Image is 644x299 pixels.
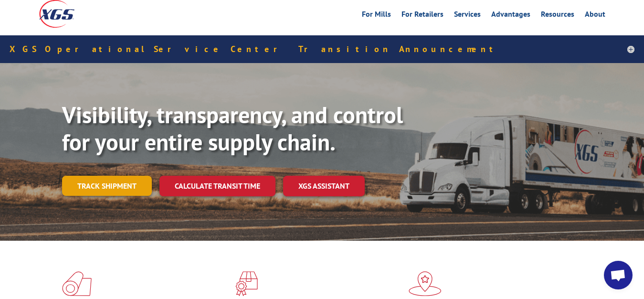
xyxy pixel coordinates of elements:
[62,100,403,157] b: Visibility, transparency, and control for your entire supply chain.
[541,11,574,21] a: Resources
[62,176,152,196] a: Track shipment
[454,11,481,21] a: Services
[283,176,365,196] a: XGS ASSISTANT
[604,261,633,289] a: Open chat
[585,11,605,21] a: About
[401,11,443,21] a: For Retailers
[235,271,258,296] img: xgs-icon-focused-on-flooring-red
[409,271,442,296] img: xgs-icon-flagship-distribution-model-red
[159,176,275,196] a: Calculate transit time
[62,271,92,296] img: xgs-icon-total-supply-chain-intelligence-red
[10,45,634,53] h5: XGS Operational Service Center Transition Announcement
[362,11,391,21] a: For Mills
[491,11,530,21] a: Advantages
